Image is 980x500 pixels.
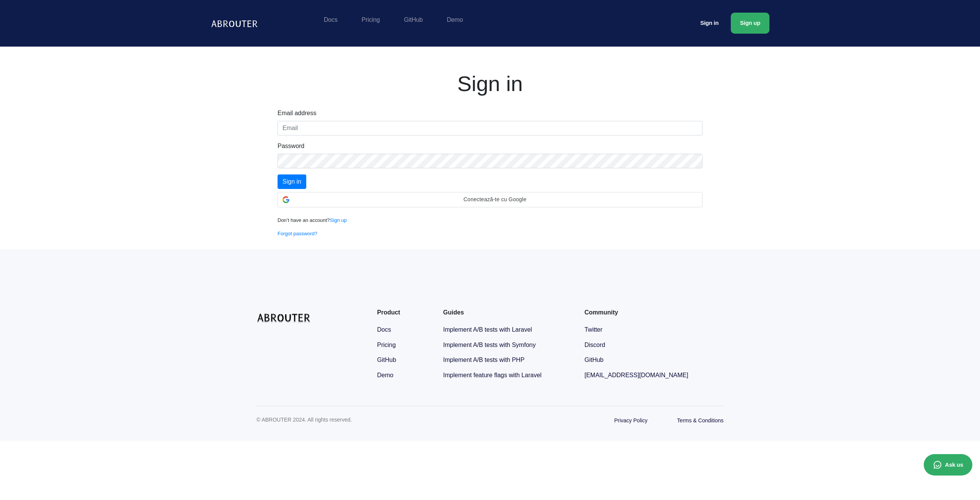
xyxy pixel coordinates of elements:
a: Implement feature flags with Laravel [443,372,542,378]
a: Sign up [731,13,769,34]
a: Forgot password? [278,231,317,236]
a: [EMAIL_ADDRESS][DOMAIN_NAME] [585,372,688,378]
div: © ABROUTER 2024. All rights reserved. [256,416,352,431]
a: GitHub [400,13,426,27]
a: Implement A/B tests with PHP [443,357,525,363]
p: Don’t have an account? [278,217,702,224]
a: Twitter [585,326,603,333]
span: Conectează-te cu Google [292,195,697,204]
a: logo [256,308,313,386]
a: Terms & Conditions [677,417,724,423]
img: Logo [211,15,260,31]
a: Demo [377,372,394,378]
a: Demo [443,13,467,27]
a: Pricing [358,13,384,27]
div: Product [377,308,436,318]
a: GitHub [585,357,604,363]
input: Email [278,121,702,135]
button: Ask us [924,454,972,476]
a: Sign up [330,217,347,223]
a: Implement A/B tests with Symfony [443,342,536,348]
a: Implement A/B tests with Laravel [443,326,532,333]
a: Discord [585,342,605,348]
a: Pricing [377,342,396,348]
img: logo [256,308,313,326]
div: Guides [443,308,577,318]
a: Docs [320,13,341,27]
div: Conectează-te cu Google [278,192,702,207]
a: Sign in [691,15,728,32]
a: GitHub [377,357,396,363]
a: Docs [377,326,391,333]
label: Password [278,142,304,151]
div: Community [585,308,724,318]
h1: Sign in [12,71,968,96]
a: Privacy Policy [614,417,647,423]
label: Email address [278,109,316,118]
input: Sign in [278,174,306,189]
